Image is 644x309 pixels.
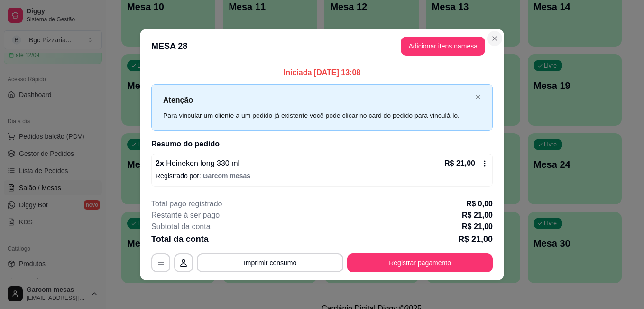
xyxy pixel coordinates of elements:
[151,198,222,210] p: Total pago registrado
[151,138,493,150] h2: Resumo do pedido
[163,110,471,121] div: Para vincular um cliente a um pedido já existente você pode clicar no card do pedido para vinculá...
[487,31,502,46] button: Close
[466,198,493,210] p: R$ 0,00
[151,210,220,221] p: Restante à ser pago
[197,253,343,272] button: Imprimir consumo
[347,253,493,272] button: Registrar pagamento
[462,210,493,221] p: R$ 21,00
[475,94,481,100] span: close
[475,94,481,100] button: close
[151,232,209,246] p: Total da conta
[462,221,493,232] p: R$ 21,00
[140,29,504,63] header: MESA 28
[156,158,239,169] p: 2 x
[401,37,485,56] button: Adicionar itens namesa
[458,232,493,246] p: R$ 21,00
[444,158,475,169] p: R$ 21,00
[156,171,488,181] p: Registrado por:
[151,221,211,232] p: Subtotal da conta
[151,67,493,78] p: Iniciada [DATE] 13:08
[164,159,239,167] span: Heineken long 330 ml
[163,94,471,106] p: Atenção
[203,172,250,180] span: Garcom mesas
